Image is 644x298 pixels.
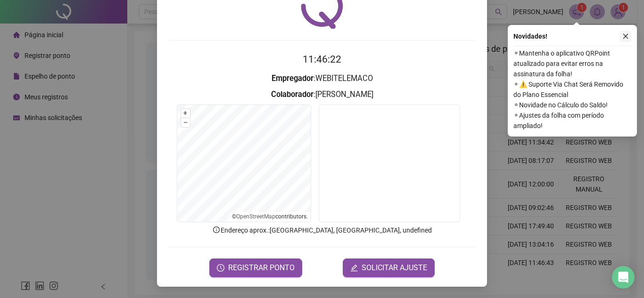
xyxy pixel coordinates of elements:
[612,266,635,289] div: Open Intercom Messenger
[168,225,476,235] p: Endereço aprox. : [GEOGRAPHIC_DATA], [GEOGRAPHIC_DATA], undefined
[181,109,190,118] button: +
[212,226,221,234] span: info-circle
[513,31,547,41] span: Novidades !
[236,213,275,220] a: OpenStreetMap
[228,262,295,274] span: REGISTRAR PONTO
[343,258,435,277] button: editSOLICITAR AJUSTE
[209,258,302,277] button: REGISTRAR PONTO
[513,48,631,79] span: ⚬ Mantenha o aplicativo QRPoint atualizado para evitar erros na assinatura da folha!
[622,33,629,40] span: close
[303,54,341,65] time: 11:46:22
[271,90,314,99] strong: Colaborador
[350,264,358,272] span: edit
[168,72,476,85] h3: : WEBITELEMACO
[217,264,224,272] span: clock-circle
[272,74,314,83] strong: Empregador
[168,89,476,101] h3: : [PERSON_NAME]
[232,213,308,220] li: © contributors.
[181,118,190,127] button: –
[513,79,631,100] span: ⚬ ⚠️ Suporte Via Chat Será Removido do Plano Essencial
[362,262,427,274] span: SOLICITAR AJUSTE
[513,110,631,131] span: ⚬ Ajustes da folha com período ampliado!
[513,100,631,110] span: ⚬ Novidade no Cálculo do Saldo!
